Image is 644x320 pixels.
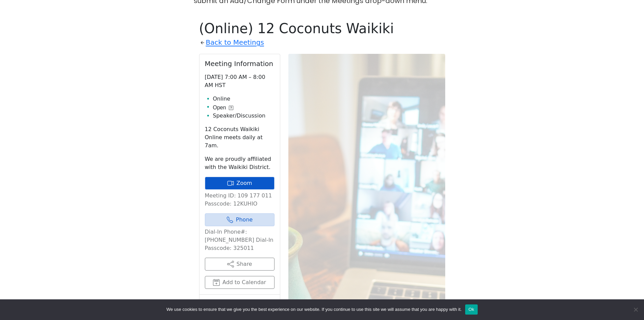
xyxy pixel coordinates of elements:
p: We are proudly affiliated with the Waikiki District. [205,155,275,171]
li: Online [213,95,275,103]
span: Open [213,104,226,112]
p: 12 Coconuts Waikiki Online meets daily at 7am. [205,125,275,150]
a: Zoom [205,177,275,190]
h2: Meeting Information [205,60,275,68]
button: Ok [465,304,478,315]
li: Speaker/Discussion [213,112,275,120]
button: Open [213,104,233,112]
p: Meeting ID: 109 177 011 Passcode: 12KUHIO [205,192,275,208]
a: Back to Meetings [206,37,264,48]
button: Share [205,258,275,271]
h1: (Online) 12 Coconuts Waikiki [199,20,445,37]
span: No [632,306,639,313]
button: Add to Calendar [205,276,275,289]
p: [DATE] 7:00 AM – 8:00 AM HST [205,73,275,89]
span: We use cookies to ensure that we give you the best experience on our website. If you continue to ... [166,306,461,313]
p: Dial-In Phone#: [PHONE_NUMBER] Dial-In Passcode: 325011 [205,228,275,252]
a: Phone [205,213,275,226]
